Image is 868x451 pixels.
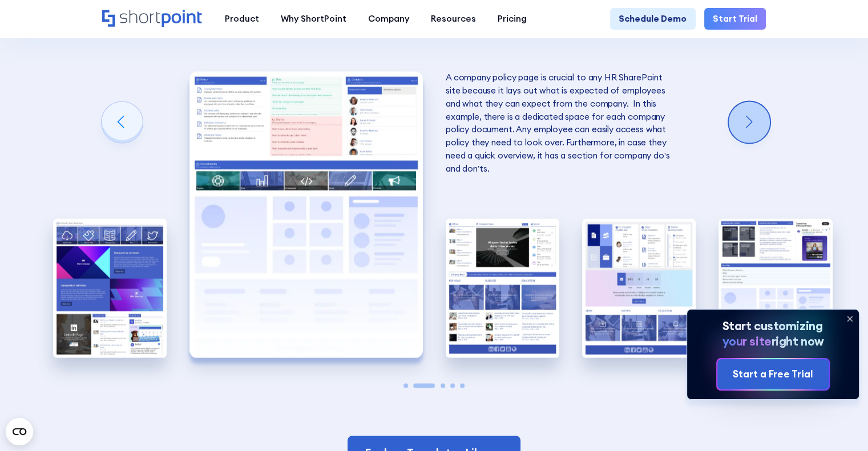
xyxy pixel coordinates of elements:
[718,218,832,358] img: Internal SharePoint site example for knowledge base
[281,13,346,26] div: Why ShortPoint
[704,8,766,30] a: Start Trial
[431,13,476,26] div: Resources
[446,218,559,358] div: 3 / 5
[441,383,445,388] span: Go to slide 3
[225,13,259,26] div: Product
[53,218,167,358] img: HR SharePoint site example for Homepage
[811,396,868,451] iframe: Chat Widget
[446,71,679,175] p: A company policy page is crucial to any HR SharePoint site because it lays out what is expected o...
[214,8,270,30] a: Product
[450,383,455,388] span: Go to slide 4
[446,218,559,358] img: SharePoint Communication site example for news
[487,8,538,30] a: Pricing
[53,218,167,358] div: 1 / 5
[403,383,408,388] span: Go to slide 1
[729,101,770,143] div: Next slide
[102,10,203,29] a: Home
[582,218,696,358] img: HR SharePoint site example for documents
[420,8,487,30] a: Resources
[718,218,832,358] div: 5 / 5
[413,383,435,388] span: Go to slide 2
[460,383,465,388] span: Go to slide 5
[270,8,357,30] a: Why ShortPoint
[733,367,813,382] div: Start a Free Trial
[6,418,33,445] button: Open CMP widget
[717,359,829,389] a: Start a Free Trial
[357,8,420,30] a: Company
[368,13,409,26] div: Company
[102,101,143,143] div: Previous slide
[189,71,423,357] div: 2 / 5
[582,218,696,358] div: 4 / 5
[498,13,527,26] div: Pricing
[189,71,423,357] img: Internal SharePoint site example for company policy
[610,8,695,30] a: Schedule Demo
